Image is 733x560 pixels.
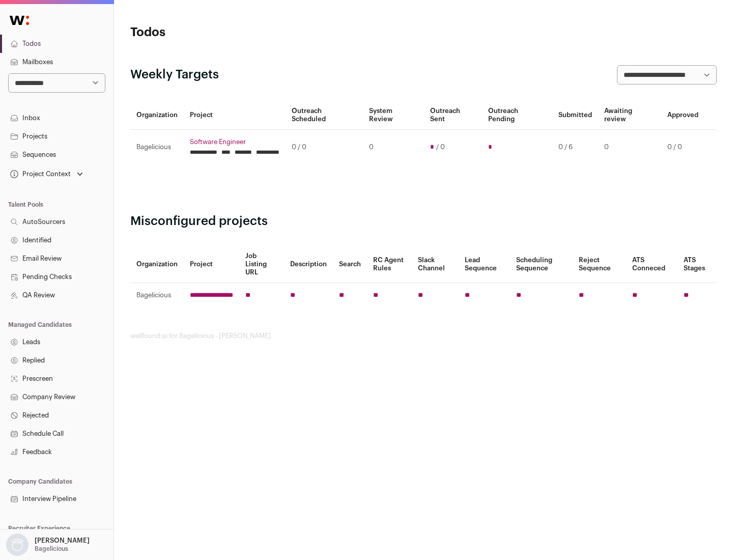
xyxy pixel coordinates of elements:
th: Search [333,246,367,283]
h1: Todos [130,24,326,41]
th: Approved [661,101,704,130]
p: Bagelicious [35,545,68,553]
th: Outreach Pending [482,101,552,130]
th: Outreach Sent [424,101,483,130]
th: Project [184,101,286,130]
button: Open dropdown [8,167,85,181]
th: RC Agent Rules [367,246,411,283]
td: 0 [363,130,424,165]
th: Lead Sequence [459,246,510,283]
h2: Misconfigured projects [130,213,717,230]
span: / 0 [436,143,445,151]
td: 0 / 6 [552,130,598,165]
h2: Weekly Targets [130,67,219,83]
footer: wellfound:ai for Bagelicious - [PERSON_NAME] [130,332,717,340]
th: Description [284,246,333,283]
td: 0 [598,130,661,165]
th: Slack Channel [412,246,459,283]
img: Wellfound [4,10,35,31]
td: 0 / 0 [286,130,363,165]
th: Project [184,246,239,283]
a: Software Engineer [190,138,279,146]
th: Awaiting review [598,101,661,130]
td: 0 / 0 [661,130,704,165]
img: nopic.png [6,534,29,556]
th: Organization [130,246,184,283]
button: Open dropdown [4,534,92,556]
th: Outreach Scheduled [286,101,363,130]
th: System Review [363,101,424,130]
p: [PERSON_NAME] [35,537,90,545]
th: Job Listing URL [239,246,284,283]
th: Reject Sequence [573,246,627,283]
th: Scheduling Sequence [510,246,573,283]
th: ATS Stages [678,246,717,283]
th: ATS Conneced [626,246,677,283]
th: Submitted [552,101,598,130]
td: Bagelicious [130,130,184,165]
div: Project Context [8,170,71,178]
th: Organization [130,101,184,130]
td: Bagelicious [130,283,184,308]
